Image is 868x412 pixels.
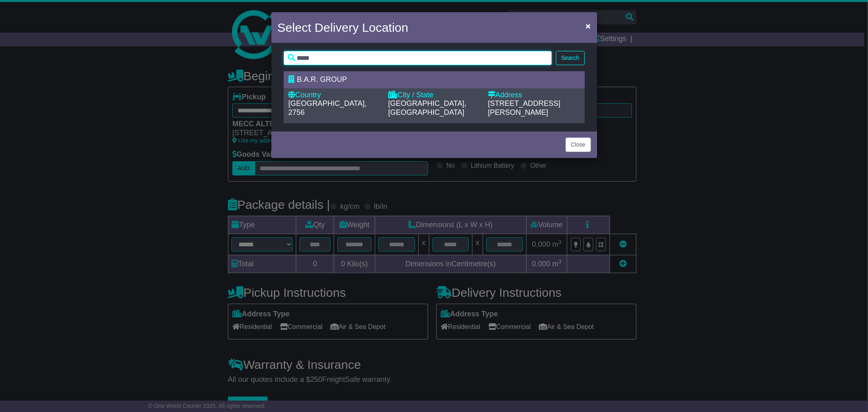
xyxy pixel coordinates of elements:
span: B.A.R. GROUP [297,75,347,83]
div: City / State [388,91,480,100]
button: Close [582,18,595,34]
span: [STREET_ADDRESS][PERSON_NAME] [488,99,560,116]
h4: Select Delivery Location [278,18,409,37]
div: Address [488,91,579,100]
button: Close [566,138,591,152]
span: [GEOGRAPHIC_DATA], [GEOGRAPHIC_DATA] [388,99,466,116]
span: × [586,21,590,31]
span: [GEOGRAPHIC_DATA], 2756 [289,99,367,116]
div: Country [289,91,380,100]
button: Search [556,51,584,65]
